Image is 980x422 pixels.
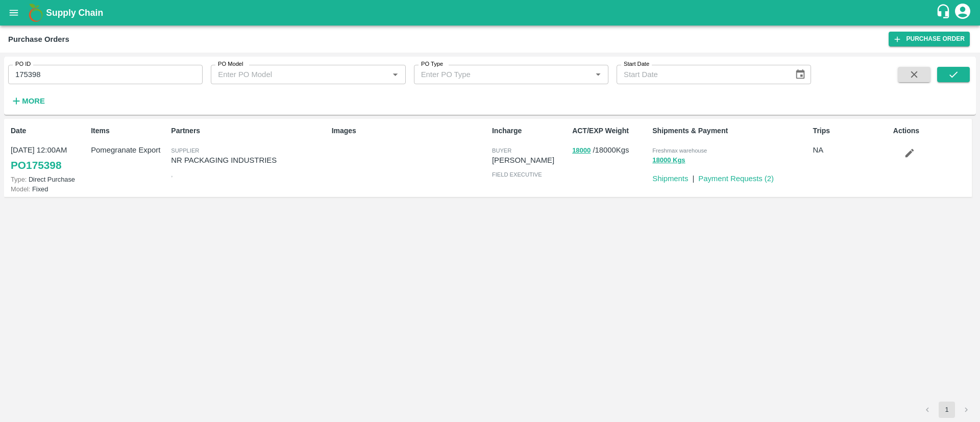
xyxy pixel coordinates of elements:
p: Fixed [11,184,87,194]
button: 18000 Kgs [652,155,685,166]
span: buyer [492,147,511,154]
b: Supply Chain [46,8,103,18]
div: Purchase Orders [8,33,69,46]
input: Enter PO Model [214,68,372,81]
p: Trips [813,126,889,136]
p: NR PACKAGING INDUSTRIES [171,155,327,166]
p: Shipments & Payment [652,126,808,136]
button: Open [592,68,605,81]
span: Supplier [171,147,199,154]
p: NA [813,144,889,156]
p: Pomegranate Export [91,144,167,156]
a: Shipments [652,175,688,183]
p: / 18000 Kgs [572,144,648,156]
p: Actions [893,126,969,136]
label: PO Model [218,60,243,68]
span: field executive [492,171,542,178]
button: Choose date [791,65,810,84]
span: Type: [11,176,27,183]
nav: pagination navigation [918,402,976,418]
a: Purchase Order [889,32,970,46]
strong: More [22,97,45,105]
a: PO175398 [11,156,61,175]
p: Items [91,126,167,136]
p: [DATE] 12:00AM [11,144,87,156]
div: account of current user [953,2,972,23]
button: More [8,92,47,110]
label: PO ID [15,60,31,68]
p: Date [11,126,87,136]
a: Supply Chain [46,6,936,20]
button: open drawer [2,1,26,24]
label: PO Type [421,60,443,68]
p: [PERSON_NAME] [492,155,568,166]
a: Payment Requests (2) [698,175,774,183]
input: Enter PO ID [8,65,203,84]
button: Open [388,68,402,81]
span: Model: [11,185,30,193]
div: customer-support [936,4,953,22]
p: ACT/EXP Weight [572,126,648,136]
span: Freshmax warehouse [652,147,707,154]
img: logo [26,3,46,23]
button: 18000 [572,145,591,157]
p: Direct Purchase [11,175,87,184]
div: | [688,169,694,184]
input: Start Date [617,65,787,84]
p: Partners [171,126,327,136]
p: Incharge [492,126,568,136]
input: Enter PO Type [417,68,575,81]
p: Images [332,126,488,136]
label: Start Date [624,60,649,68]
span: , [171,171,173,178]
button: page 1 [939,402,955,418]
